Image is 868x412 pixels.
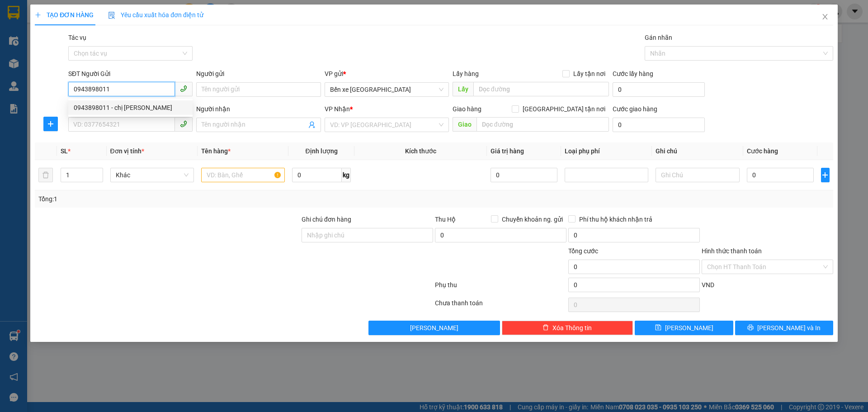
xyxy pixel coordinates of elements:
[747,147,778,155] span: Cước hàng
[180,85,187,92] span: phone
[108,12,115,19] img: icon
[473,82,609,96] input: Dọc đường
[453,105,481,113] span: Giao hàng
[38,168,53,182] button: delete
[35,12,41,18] span: plus
[434,280,567,296] div: Phụ thu
[410,323,458,333] span: [PERSON_NAME]
[498,214,566,224] span: Chuyển khoản ng. gửi
[812,5,838,30] button: Close
[110,147,144,155] span: Đơn vị tính
[68,34,86,41] label: Tác vụ
[68,69,193,79] div: SĐT Người Gửi
[68,100,193,115] div: 0943898011 - chị ngoan
[116,168,189,182] span: Khác
[613,105,657,113] label: Cước giao hàng
[342,168,351,182] span: kg
[747,324,754,331] span: printer
[74,103,187,113] div: 0943898011 - chị [PERSON_NAME]
[330,83,443,96] span: Bến xe Hoằng Hóa
[821,168,830,182] button: plus
[43,117,58,131] button: plus
[308,121,316,128] span: user-add
[180,120,187,128] span: phone
[652,142,743,160] th: Ghi chú
[325,105,350,113] span: VP Nhận
[519,104,609,114] span: [GEOGRAPHIC_DATA] tận nơi
[201,147,231,155] span: Tên hàng
[613,82,705,97] input: Cước lấy hàng
[613,70,653,77] label: Cước lấy hàng
[542,324,549,331] span: delete
[61,147,68,155] span: SL
[645,34,672,41] label: Gán nhãn
[44,120,57,128] span: plus
[491,147,524,155] span: Giá trị hàng
[502,321,633,335] button: deleteXóa Thông tin
[405,147,436,155] span: Kích thước
[702,247,762,255] label: Hình thức thanh toán
[38,194,335,204] div: Tổng: 1
[201,168,285,182] input: VD: Bàn, Ghế
[302,228,433,242] input: Ghi chú đơn hàng
[305,147,337,155] span: Định lượng
[570,69,609,79] span: Lấy tận nơi
[108,11,203,19] span: Yêu cầu xuất hóa đơn điện tử
[453,117,476,132] span: Giao
[476,117,609,132] input: Dọc đường
[561,142,652,160] th: Loại phụ phí
[821,13,829,20] span: close
[576,214,656,224] span: Phí thu hộ khách nhận trả
[368,321,500,335] button: [PERSON_NAME]
[35,11,94,19] span: TẠO ĐƠN HÀNG
[552,323,592,333] span: Xóa Thông tin
[702,281,714,289] span: VND
[655,324,661,331] span: save
[635,321,733,335] button: save[PERSON_NAME]
[196,104,321,114] div: Người nhận
[491,168,558,182] input: 0
[453,70,479,77] span: Lấy hàng
[325,69,449,79] div: VP gửi
[613,118,705,132] input: Cước giao hàng
[453,82,473,96] span: Lấy
[568,247,598,255] span: Tổng cước
[302,216,351,223] label: Ghi chú đơn hàng
[435,216,456,223] span: Thu Hộ
[656,168,739,182] input: Ghi Chú
[196,69,321,79] div: Người gửi
[735,321,833,335] button: printer[PERSON_NAME] và In
[665,323,713,333] span: [PERSON_NAME]
[821,171,829,179] span: plus
[757,323,821,333] span: [PERSON_NAME] và In
[434,298,567,314] div: Chưa thanh toán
